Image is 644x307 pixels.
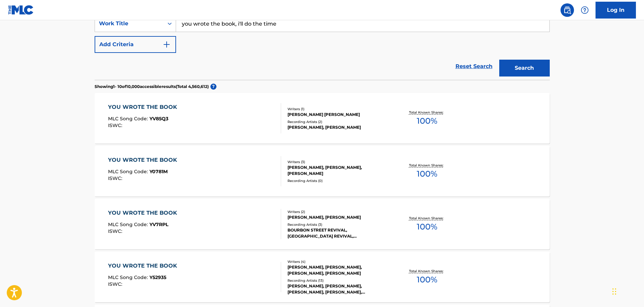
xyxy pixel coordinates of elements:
div: Writers ( 1 ) [287,106,389,112]
span: MLC Song Code : [108,274,149,280]
a: Log In [596,2,636,19]
p: Total Known Shares: [409,216,445,221]
iframe: Chat Widget [610,275,644,307]
p: Total Known Shares: [409,110,445,115]
span: 100 % [417,115,437,127]
span: ISWC : [108,281,124,287]
div: Work Title [99,20,160,28]
span: 100 % [417,168,437,180]
div: BOURBON STREET REVIVAL, [GEOGRAPHIC_DATA] REVIVAL, [GEOGRAPHIC_DATA] REVIVAL [287,227,389,239]
div: Writers ( 3 ) [287,159,389,164]
span: MLC Song Code : [108,116,149,122]
div: Writers ( 2 ) [287,209,389,214]
div: YOU WROTE THE BOOK [108,209,180,217]
div: Recording Artists ( 13 ) [287,278,389,283]
form: Search Form [95,15,550,80]
div: YOU WROTE THE BOOK [108,156,180,164]
span: ? [210,84,216,90]
span: YV7RPL [149,221,168,227]
span: Y0781M [149,168,168,175]
img: MLC Logo [8,5,34,15]
span: MLC Song Code : [108,168,149,175]
a: YOU WROTE THE BOOKMLC Song Code:Y0781MISWC:Writers (3)[PERSON_NAME], [PERSON_NAME], [PERSON_NAME]... [95,146,550,196]
div: [PERSON_NAME], [PERSON_NAME], [PERSON_NAME] [287,164,389,177]
div: [PERSON_NAME], [PERSON_NAME], [PERSON_NAME], [PERSON_NAME], [PERSON_NAME] [287,283,389,295]
span: ISWC : [108,175,124,181]
span: 100 % [417,221,437,233]
div: [PERSON_NAME], [PERSON_NAME] [287,124,389,130]
div: [PERSON_NAME], [PERSON_NAME], [PERSON_NAME], [PERSON_NAME] [287,264,389,276]
p: Showing 1 - 10 of 10,000 accessible results (Total 4,560,612 ) [95,84,209,90]
button: Search [499,60,550,76]
a: Public Search [561,3,574,17]
div: Help [578,3,591,17]
span: MLC Song Code : [108,221,149,227]
div: Writers ( 4 ) [287,259,389,264]
a: YOU WROTE THE BOOKMLC Song Code:YV85Q3ISWC:Writers (1)[PERSON_NAME] [PERSON_NAME]Recording Artist... [95,93,550,144]
span: ISWC : [108,228,124,234]
div: YOU WROTE THE BOOK [108,262,180,270]
span: YV85Q3 [149,116,168,122]
a: YOU WROTE THE BOOKMLC Song Code:YV7RPLISWC:Writers (2)[PERSON_NAME], [PERSON_NAME]Recording Artis... [95,199,550,249]
a: YOU WROTE THE BOOKMLC Song Code:Y52935ISWC:Writers (4)[PERSON_NAME], [PERSON_NAME], [PERSON_NAME]... [95,252,550,302]
p: Total Known Shares: [409,269,445,274]
div: [PERSON_NAME] [PERSON_NAME] [287,112,389,118]
div: Recording Artists ( 0 ) [287,178,389,183]
div: Recording Artists ( 2 ) [287,119,389,124]
img: search [563,6,571,14]
div: [PERSON_NAME], [PERSON_NAME] [287,214,389,220]
div: YOU WROTE THE BOOK [108,103,180,111]
span: Y52935 [149,274,166,280]
span: 100 % [417,274,437,286]
a: Reset Search [452,59,496,74]
img: help [581,6,589,14]
button: Add Criteria [95,36,176,53]
p: Total Known Shares: [409,163,445,168]
div: Drag [612,281,616,302]
img: 9d2ae6d4665cec9f34b9.svg [163,40,171,49]
span: ISWC : [108,122,124,128]
div: Recording Artists ( 3 ) [287,222,389,227]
